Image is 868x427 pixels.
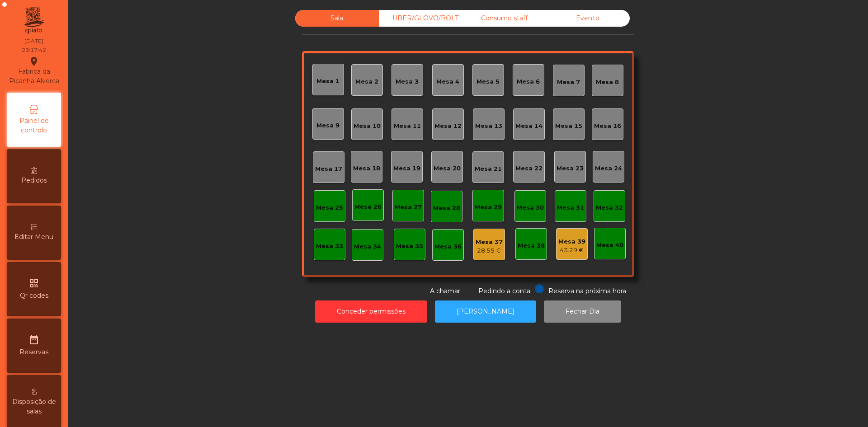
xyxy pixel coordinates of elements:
[20,291,48,300] span: Qr codes
[14,232,53,242] span: Editar Menu
[435,300,536,323] button: [PERSON_NAME]
[546,10,630,27] div: Evento
[316,77,340,86] div: Mesa 1
[555,122,582,131] div: Mesa 15
[354,242,381,251] div: Mesa 34
[478,287,530,295] span: Pedindo a conta
[19,347,48,357] span: Reservas
[396,242,423,251] div: Mesa 35
[596,203,623,212] div: Mesa 32
[9,116,59,135] span: Painel de controlo
[475,164,502,174] div: Mesa 21
[434,164,461,173] div: Mesa 20
[518,241,545,250] div: Mesa 38
[434,242,462,251] div: Mesa 36
[316,203,343,212] div: Mesa 25
[395,203,422,212] div: Mesa 27
[28,334,39,345] i: date_range
[515,122,542,131] div: Mesa 14
[476,246,503,255] div: 28.55 €
[23,5,45,36] img: qpiato
[558,246,585,255] div: 43.29 €
[7,56,61,86] div: Fabrica da Picanha Alverca
[475,122,502,131] div: Mesa 13
[475,203,502,212] div: Mesa 29
[515,164,542,173] div: Mesa 22
[596,241,623,250] div: Mesa 40
[28,56,39,67] i: location_on
[354,202,382,211] div: Mesa 26
[548,287,626,295] span: Reserva na próxima hora
[315,164,342,174] div: Mesa 17
[476,238,503,247] div: Mesa 37
[558,237,585,246] div: Mesa 39
[434,122,462,131] div: Mesa 12
[594,122,621,131] div: Mesa 16
[24,37,43,45] div: [DATE]
[436,77,459,86] div: Mesa 4
[295,10,379,27] div: Sala
[557,78,580,87] div: Mesa 7
[430,287,460,295] span: A chamar
[517,77,540,86] div: Mesa 6
[595,164,622,173] div: Mesa 24
[396,77,419,86] div: Mesa 3
[476,77,500,86] div: Mesa 5
[379,10,462,27] div: UBER/GLOVO/BOLT
[21,176,47,185] span: Pedidos
[315,300,427,323] button: Conceder permissões
[517,203,544,212] div: Mesa 30
[393,164,420,173] div: Mesa 19
[9,397,59,416] span: Disposição de salas
[596,78,619,87] div: Mesa 8
[353,164,380,173] div: Mesa 18
[354,122,381,131] div: Mesa 10
[355,77,378,86] div: Mesa 2
[316,121,340,130] div: Mesa 9
[28,278,39,289] i: qr_code
[394,122,421,131] div: Mesa 11
[544,300,621,323] button: Fechar Dia
[557,164,584,173] div: Mesa 23
[316,242,343,251] div: Mesa 33
[22,46,46,54] div: 23:17:42
[433,204,460,213] div: Mesa 28
[557,203,584,212] div: Mesa 31
[462,10,546,27] div: Consumo staff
